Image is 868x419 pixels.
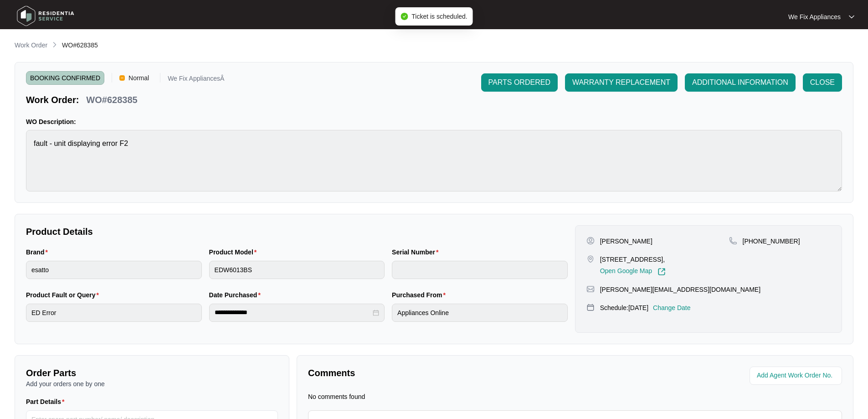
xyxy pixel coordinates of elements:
[15,41,47,50] p: Work Order
[308,367,569,379] p: Comments
[803,73,842,92] button: CLOSE
[51,41,58,48] img: chevron-right
[26,397,68,406] label: Part Details
[119,75,125,81] img: Vercel Logo
[392,261,568,279] input: Serial Number
[586,237,595,245] img: user-pin
[481,73,558,92] button: PARTS ORDERED
[26,261,202,279] input: Brand
[215,308,371,317] input: Date Purchased
[308,392,365,401] p: No comments found
[586,285,595,293] img: map-pin
[209,290,264,300] label: Date Purchased
[788,12,841,21] p: We Fix Appliances
[757,370,837,381] input: Add Agent Work Order No.
[572,77,670,88] span: WARRANTY REPLACEMENT
[600,255,666,264] p: [STREET_ADDRESS],
[26,93,79,106] p: Work Order:
[392,304,568,322] input: Purchased From
[26,130,842,191] textarea: fault - unit displaying error F2
[401,13,408,20] span: check-circle
[565,73,678,92] button: WARRANTY REPLACEMENT
[86,93,137,106] p: WO#628385
[392,248,442,257] label: Serial Number
[810,77,835,88] span: CLOSE
[600,285,760,294] p: [PERSON_NAME][EMAIL_ADDRESS][DOMAIN_NAME]
[729,237,737,245] img: map-pin
[411,13,467,20] span: Ticket is scheduled.
[26,225,568,238] p: Product Details
[209,261,385,279] input: Product Model
[586,303,595,311] img: map-pin
[209,248,261,257] label: Product Model
[26,117,842,126] p: WO Description:
[26,71,104,85] span: BOOKING CONFIRMED
[26,304,202,322] input: Product Fault or Query
[26,290,103,300] label: Product Fault or Query
[692,77,788,88] span: ADDITIONAL INFORMATION
[26,248,51,257] label: Brand
[125,71,153,85] span: Normal
[62,41,98,49] span: WO#628385
[657,268,666,276] img: Link-External
[13,41,49,51] a: Work Order
[600,237,652,246] p: [PERSON_NAME]
[26,379,278,388] p: Add your orders one by one
[168,75,224,85] p: We Fix AppliancesÂ
[14,2,77,30] img: residentia service logo
[488,77,550,88] span: PARTS ORDERED
[600,268,666,276] a: Open Google Map
[685,73,796,92] button: ADDITIONAL INFORMATION
[392,290,449,300] label: Purchased From
[600,303,648,312] p: Schedule: [DATE]
[653,303,691,312] p: Change Date
[849,15,854,19] img: dropdown arrow
[26,367,278,379] p: Order Parts
[586,255,595,263] img: map-pin
[743,237,800,246] p: [PHONE_NUMBER]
